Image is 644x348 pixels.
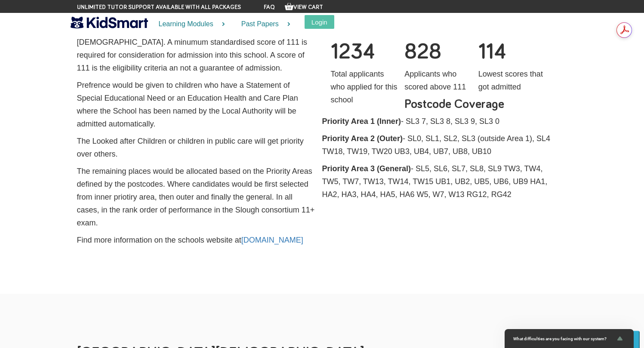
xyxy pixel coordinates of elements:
[231,13,296,36] a: Past Papers
[404,42,472,63] h3: 828
[322,117,401,126] b: Priority Area 1 (Inner)
[285,2,293,11] img: Your items in the shopping basket
[241,236,303,244] a: [DOMAIN_NAME]
[331,68,398,106] p: Total applicants who applied for this school
[77,135,316,160] p: The Looked after Children or children in public care will get priority over others.
[322,115,561,128] p: - SL3 7, SL3 8, SL3 9, SL3 0
[331,42,398,63] h3: 1234
[77,23,316,74] p: The school has planned to admit a total of 180 pupils, at the age of [DEMOGRAPHIC_DATA]. A minumu...
[404,68,472,93] p: Applicants who scored above 111
[77,165,316,229] p: The remaining places would be allocated based on the Priority Areas defined by the postcodes. Whe...
[77,3,241,12] span: Unlimited tutor support available with all packages
[77,234,316,246] p: Find more information on the schools website at
[478,68,546,93] p: Lowest scores that got admitted
[264,4,275,10] a: FAQ
[305,15,334,29] button: Login
[71,15,148,30] img: KidSmart logo
[148,13,231,36] a: Learning Modules
[322,132,561,158] p: - SL0, SL1, SL2, SL3 (outside Area 1), SL4 TW18, TW19, TW20 UB3, UB4, UB7, UB8, UB10
[322,134,403,143] b: Priority Area 2 (Outer)
[513,336,615,341] span: What difficulties are you facing with our system?
[77,79,316,130] p: Prefrence would be given to children who have a Statement of Special Educational Need or an Educa...
[478,42,546,63] h3: 114
[285,4,323,10] a: View Cart
[513,333,625,344] button: Show survey - What difficulties are you facing with our system?
[322,164,411,173] b: Priority Area 3 (General)
[322,162,561,201] p: - SL5, SL6, SL7, SL8, SL9 TW3, TW4, TW5, TW7, TW13, TW14, TW15 UB1, UB2, UB5, UB6, UB9 HA1, HA2, ...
